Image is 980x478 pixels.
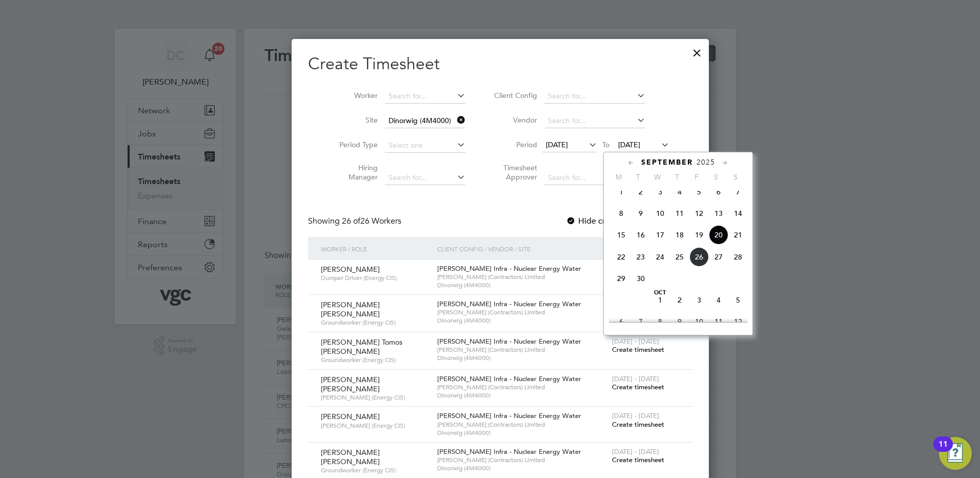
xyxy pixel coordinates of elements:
[332,140,378,149] label: Period Type
[612,420,664,429] span: Create timesheet
[641,158,693,167] span: September
[321,466,430,474] span: Groundworker (Energy CIS)
[308,216,403,227] div: Showing
[342,216,360,226] span: 26 of
[437,346,607,354] span: [PERSON_NAME] (Contractors) Limited
[728,204,748,223] span: 14
[437,456,607,464] span: [PERSON_NAME] (Contractors) Limited
[566,216,670,226] label: Hide created timesheets
[321,265,380,274] span: [PERSON_NAME]
[612,337,659,346] span: [DATE] - [DATE]
[308,53,692,75] h2: Create Timesheet
[437,316,607,325] span: Dinorwig (4M4000)
[631,225,650,245] span: 16
[612,345,664,354] span: Create timesheet
[728,312,748,331] span: 12
[689,247,709,267] span: 26
[321,337,402,356] span: [PERSON_NAME] Tomos [PERSON_NAME]
[385,114,465,128] input: Search for...
[437,264,581,273] span: [PERSON_NAME] Infra - Nuclear Energy Water
[726,172,745,182] span: S
[612,455,664,464] span: Create timesheet
[631,269,650,288] span: 30
[611,225,631,245] span: 15
[650,290,670,295] span: Oct
[437,421,607,429] span: [PERSON_NAME] (Contractors) Limited
[437,337,581,346] span: [PERSON_NAME] Infra - Nuclear Energy Water
[728,247,748,267] span: 28
[631,312,650,331] span: 7
[938,444,948,457] div: 11
[491,115,537,125] label: Vendor
[544,89,645,104] input: Search for...
[544,114,645,128] input: Search for...
[332,163,378,182] label: Hiring Manager
[611,182,631,202] span: 1
[670,312,689,331] span: 9
[385,89,465,104] input: Search for...
[709,182,728,202] span: 6
[650,312,670,331] span: 8
[437,383,607,391] span: [PERSON_NAME] (Contractors) Limited
[609,172,628,182] span: M
[650,290,670,310] span: 1
[612,383,664,391] span: Create timesheet
[709,247,728,267] span: 27
[321,412,380,421] span: [PERSON_NAME]
[437,308,607,316] span: [PERSON_NAME] (Contractors) Limited
[648,172,667,182] span: W
[611,247,631,267] span: 22
[321,300,380,318] span: [PERSON_NAME] [PERSON_NAME]
[670,247,689,267] span: 25
[437,411,581,420] span: [PERSON_NAME] Infra - Nuclear Energy Water
[650,247,670,267] span: 24
[435,237,609,261] div: Client Config / Vendor / Site
[939,437,972,470] button: Open Resource Center, 11 new notifications
[631,204,650,223] span: 9
[611,312,631,331] span: 6
[385,171,465,185] input: Search for...
[491,91,537,100] label: Client Config
[544,171,645,185] input: Search for...
[650,182,670,202] span: 3
[491,163,537,182] label: Timesheet Approver
[611,269,631,288] span: 29
[321,422,430,430] span: [PERSON_NAME] (Energy CIS)
[491,140,537,149] label: Period
[318,237,435,261] div: Worker / Role
[689,225,709,245] span: 19
[728,290,748,310] span: 5
[321,448,380,466] span: [PERSON_NAME] [PERSON_NAME]
[321,318,430,327] span: Groundworker (Energy CIS)
[670,225,689,245] span: 18
[709,290,728,310] span: 4
[670,182,689,202] span: 4
[437,429,607,437] span: Dinorwig (4M4000)
[437,281,607,289] span: Dinorwig (4M4000)
[709,204,728,223] span: 13
[612,447,659,456] span: [DATE] - [DATE]
[631,182,650,202] span: 2
[709,312,728,331] span: 11
[437,354,607,362] span: Dinorwig (4M4000)
[689,182,709,202] span: 5
[437,464,607,472] span: Dinorwig (4M4000)
[689,204,709,223] span: 12
[437,391,607,400] span: Dinorwig (4M4000)
[670,290,689,310] span: 2
[612,374,659,383] span: [DATE] - [DATE]
[342,216,401,226] span: 26 Workers
[667,172,687,182] span: T
[728,225,748,245] span: 21
[689,312,709,331] span: 10
[599,138,612,151] span: To
[437,273,607,281] span: [PERSON_NAME] (Contractors) Limited
[321,375,380,393] span: [PERSON_NAME] [PERSON_NAME]
[332,91,378,100] label: Worker
[650,225,670,245] span: 17
[706,172,726,182] span: S
[321,356,430,364] span: Groundworker (Energy CIS)
[437,447,581,456] span: [PERSON_NAME] Infra - Nuclear Energy Water
[687,172,706,182] span: F
[618,140,640,149] span: [DATE]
